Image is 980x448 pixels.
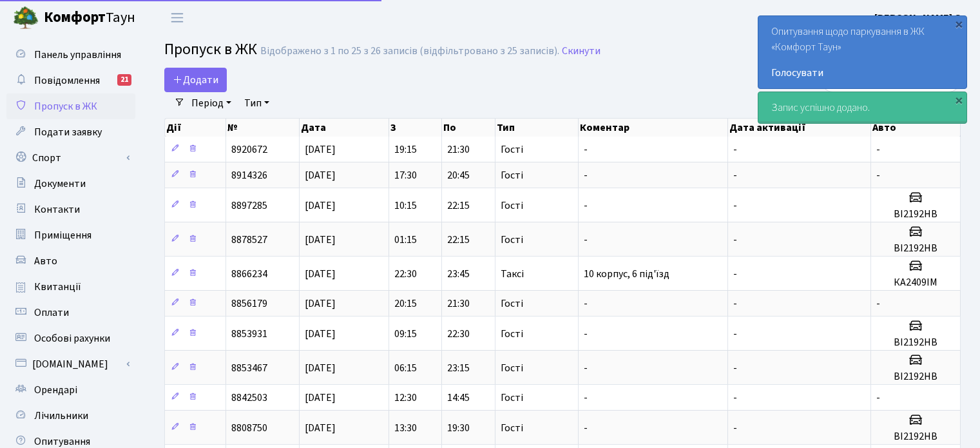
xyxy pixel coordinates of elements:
a: Спорт [6,145,135,171]
a: Оплати [6,300,135,326]
span: - [733,361,737,375]
span: - [733,168,737,182]
span: Подати заявку [34,125,102,139]
span: 10 корпус, 6 під'їзд [584,267,669,281]
a: Тип [239,92,274,114]
span: Гості [501,393,523,403]
a: Подати заявку [6,119,135,145]
span: 14:45 [447,391,470,405]
span: 19:15 [394,142,417,157]
span: [DATE] [305,327,336,341]
span: 20:15 [394,297,417,311]
a: Голосувати [771,65,954,81]
span: 8808750 [231,421,267,435]
span: - [584,233,588,247]
span: Гості [501,235,523,245]
span: Гості [501,144,523,155]
a: Панель управління [6,42,135,68]
span: 8914326 [231,168,267,182]
b: [PERSON_NAME] О. [874,11,965,25]
span: - [584,327,588,341]
span: 01:15 [394,233,417,247]
th: Авто [871,119,961,137]
span: 09:15 [394,327,417,341]
a: Скинути [562,45,600,57]
span: Пропуск в ЖК [34,99,97,113]
span: [DATE] [305,361,336,375]
span: [DATE] [305,199,336,213]
a: Орендарі [6,377,135,403]
div: Опитування щодо паркування в ЖК «Комфорт Таун» [758,16,966,88]
span: 8856179 [231,297,267,311]
span: - [733,421,737,435]
span: [DATE] [305,267,336,281]
th: № [226,119,300,137]
span: Авто [34,254,57,268]
a: [PERSON_NAME] О. [874,10,965,26]
th: Дата [300,119,389,137]
span: - [876,297,880,311]
span: [DATE] [305,297,336,311]
span: - [584,421,588,435]
span: Приміщення [34,228,91,242]
span: - [733,142,737,157]
th: Дата активації [728,119,871,137]
a: Додати [164,68,227,92]
span: Особові рахунки [34,331,110,346]
span: Гості [501,200,523,211]
span: 22:30 [394,267,417,281]
span: 8853931 [231,327,267,341]
b: Комфорт [44,7,106,28]
span: 12:30 [394,391,417,405]
h5: КА2409ІМ [876,277,955,289]
span: Гості [501,329,523,339]
span: - [584,391,588,405]
span: 17:30 [394,168,417,182]
span: - [584,142,588,157]
span: Гості [501,363,523,373]
a: Приміщення [6,222,135,248]
a: Документи [6,171,135,197]
th: Дії [165,119,226,137]
th: По [442,119,495,137]
a: [DOMAIN_NAME] [6,351,135,377]
img: logo.png [13,5,39,31]
span: 8920672 [231,142,267,157]
span: - [733,267,737,281]
th: Коментар [579,119,728,137]
span: 8897285 [231,199,267,213]
span: Оплати [34,306,69,320]
a: Квитанції [6,274,135,300]
span: [DATE] [305,233,336,247]
span: 10:15 [394,199,417,213]
span: Гості [501,298,523,309]
div: × [952,17,965,30]
span: Таун [44,7,135,29]
span: - [733,327,737,341]
a: Період [186,92,236,114]
h5: ВІ2192НВ [876,431,955,443]
span: 8866234 [231,267,267,281]
span: - [876,142,880,157]
span: 20:45 [447,168,470,182]
a: Особові рахунки [6,326,135,351]
a: Авто [6,248,135,274]
span: Гості [501,423,523,433]
th: Тип [495,119,579,137]
span: - [733,297,737,311]
span: Таксі [501,269,524,279]
span: 22:30 [447,327,470,341]
span: 23:45 [447,267,470,281]
h5: ВІ2192НВ [876,336,955,349]
a: Контакти [6,197,135,222]
div: Відображено з 1 по 25 з 26 записів (відфільтровано з 25 записів). [260,45,559,57]
span: 8878527 [231,233,267,247]
span: [DATE] [305,391,336,405]
span: - [876,391,880,405]
span: Додати [173,73,218,87]
span: 22:15 [447,199,470,213]
span: - [733,233,737,247]
span: 21:30 [447,297,470,311]
span: 8842503 [231,391,267,405]
span: [DATE] [305,421,336,435]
